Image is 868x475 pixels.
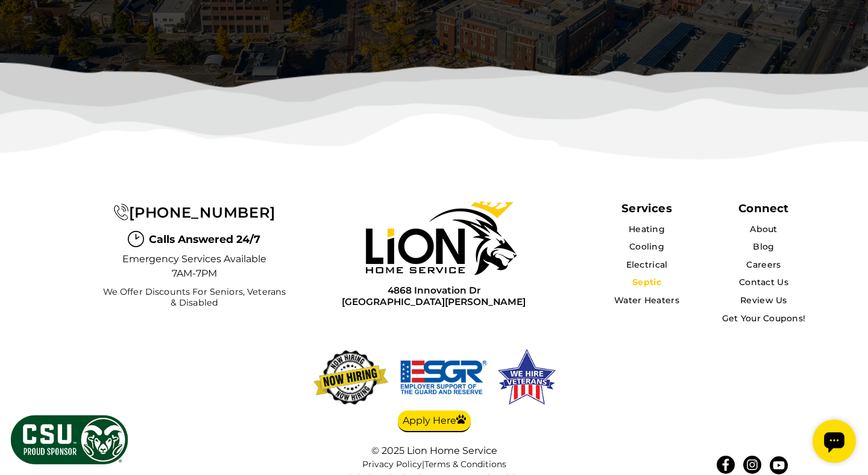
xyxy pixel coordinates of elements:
[629,241,664,252] a: Cooling
[738,201,788,215] div: Connect
[746,259,781,270] a: Careers
[621,201,671,215] span: Services
[113,204,275,221] a: [PHONE_NUMBER]
[424,459,506,470] a: Terms & Conditions
[149,231,260,247] span: Calls Answered 24/7
[739,277,788,288] a: Contact Us
[614,295,679,306] a: Water Heaters
[9,414,130,466] img: CSU Sponsor Badge
[342,285,526,308] a: 4868 Innovation Dr[GEOGRAPHIC_DATA][PERSON_NAME]
[310,347,391,407] img: now-hiring
[342,285,526,296] span: 4868 Innovation Dr
[496,347,558,407] img: We hire veterans
[362,459,422,470] a: Privacy Policy
[398,347,489,407] img: We hire veterans
[632,277,661,288] a: Septic
[753,241,774,252] a: Blog
[342,296,526,307] span: [GEOGRAPHIC_DATA][PERSON_NAME]
[99,287,289,308] span: We Offer Discounts for Seniors, Veterans & Disabled
[398,411,471,432] a: Apply Here
[750,224,777,234] a: About
[122,252,266,281] span: Emergency Services Available 7AM-7PM
[626,259,668,270] a: Electrical
[5,5,48,48] div: Open chat widget
[740,295,787,306] a: Review Us
[129,204,275,221] span: [PHONE_NUMBER]
[313,445,555,456] div: © 2025 Lion Home Service
[629,224,665,234] a: Heating
[722,313,806,324] a: Get Your Coupons!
